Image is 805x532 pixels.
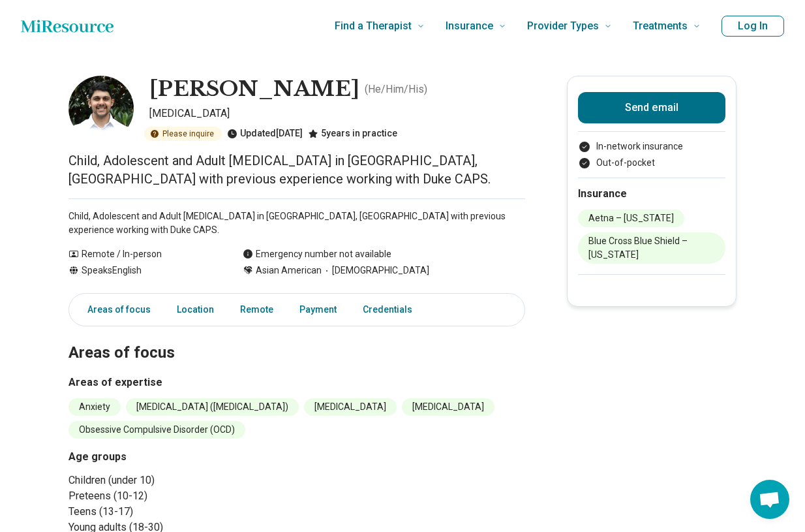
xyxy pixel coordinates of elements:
[355,296,428,323] a: Credentials
[68,210,525,237] p: Child, Adolescent and Adult [MEDICAL_DATA] in [GEOGRAPHIC_DATA], [GEOGRAPHIC_DATA] with previous ...
[750,480,789,519] div: Open chat
[578,186,725,202] h2: Insurance
[68,264,217,277] div: Speaks English
[446,17,493,35] span: Insurance
[68,473,292,488] li: Children (under 10)
[365,82,427,97] p: ( He/Him/His )
[68,375,525,390] h3: Areas of expertise
[227,127,303,141] div: Updated [DATE]
[335,17,412,35] span: Find a Therapist
[527,17,599,35] span: Provider Types
[402,398,494,416] li: [MEDICAL_DATA]
[232,296,281,323] a: Remote
[68,151,525,188] p: Child, Adolescent and Adult [MEDICAL_DATA] in [GEOGRAPHIC_DATA], [GEOGRAPHIC_DATA] with previous ...
[149,76,359,103] h1: [PERSON_NAME]
[578,156,725,170] li: Out-of-pocket
[68,421,245,439] li: Obsessive Compulsive Disorder (OCD)
[256,264,322,277] span: Asian American
[68,247,217,261] div: Remote / In-person
[68,311,525,364] h2: Areas of focus
[578,140,725,170] ul: Payment options
[578,210,684,227] li: Aetna – [US_STATE]
[304,398,397,416] li: [MEDICAL_DATA]
[243,247,391,261] div: Emergency number not available
[126,398,299,416] li: [MEDICAL_DATA] ([MEDICAL_DATA])
[144,127,222,141] div: Please inquire
[68,504,292,520] li: Teens (13-17)
[21,13,114,39] a: Home page
[721,16,784,37] button: Log In
[68,449,292,465] h3: Age groups
[578,92,725,123] button: Send email
[578,232,725,264] li: Blue Cross Blue Shield – [US_STATE]
[322,264,429,277] span: [DEMOGRAPHIC_DATA]
[68,76,134,141] img: Raj Shah, Psychiatrist
[149,106,525,121] p: [MEDICAL_DATA]
[292,296,344,323] a: Payment
[68,488,292,504] li: Preteens (10-12)
[308,127,397,141] div: 5 years in practice
[578,140,725,153] li: In-network insurance
[633,17,688,35] span: Treatments
[169,296,222,323] a: Location
[72,296,159,323] a: Areas of focus
[68,398,121,416] li: Anxiety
